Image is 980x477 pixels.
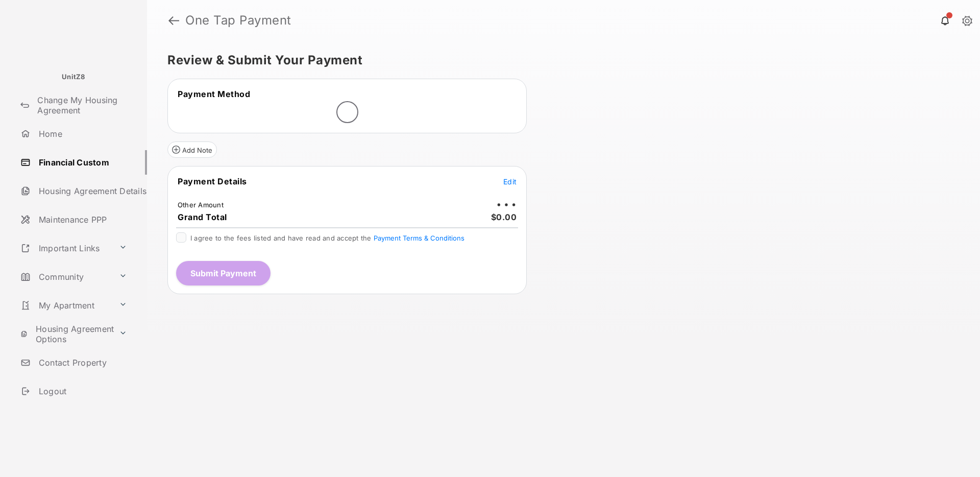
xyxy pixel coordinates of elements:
[16,350,147,375] a: Contact Property
[177,200,224,209] td: Other Amount
[16,236,115,260] a: Important Links
[16,93,147,117] a: Change My Housing Agreement
[185,14,291,27] strong: One Tap Payment
[178,212,227,222] span: Grand Total
[16,122,147,146] a: Home
[503,176,517,186] button: Edit
[16,293,115,318] a: My Apartment
[167,141,217,158] button: Add Note
[167,54,951,66] h5: Review & Submit Your Payment
[16,322,115,346] a: Housing Agreement Options
[16,150,147,175] a: Financial Custom
[491,212,517,222] span: $0.00
[16,379,147,403] a: Logout
[178,176,247,186] span: Payment Details
[503,177,517,186] span: Edit
[16,265,115,289] a: Community
[190,234,464,242] span: I agree to the fees listed and have read and accept the
[176,261,271,285] button: Submit Payment
[374,234,464,242] button: I agree to the fees listed and have read and accept the
[16,207,147,232] a: Maintenance PPP
[16,179,147,203] a: Housing Agreement Details
[178,89,250,99] span: Payment Method
[62,72,85,82] p: UnitZ8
